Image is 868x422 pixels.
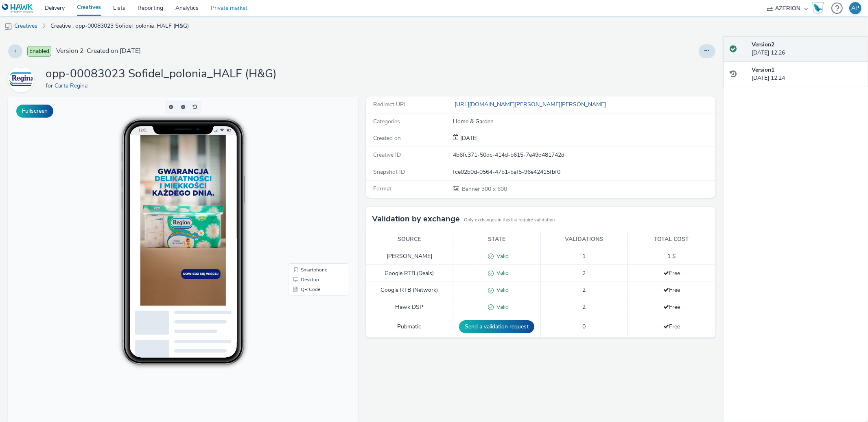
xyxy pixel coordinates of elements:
[293,171,319,176] span: Smartphone
[663,323,680,330] span: Free
[27,46,51,57] span: Enabled
[9,68,33,91] img: Carta Regina
[453,118,714,126] div: Home & Garden
[494,286,509,294] span: Valid
[752,66,861,83] div: [DATE] 12:24
[663,269,680,277] span: Free
[462,185,481,193] span: Banner
[130,31,139,36] span: 12:01
[373,101,407,108] span: Redirect URL
[453,231,540,248] th: State
[752,66,774,74] strong: Version 1
[8,75,37,83] a: Carta Regina
[16,105,53,118] button: Fullscreen
[459,320,534,333] button: Send a validation request
[366,231,453,248] th: Source
[582,323,586,330] span: 0
[282,168,339,178] li: Smartphone
[667,252,676,260] span: 1 $
[628,231,715,248] th: Total cost
[366,316,453,337] td: Pubmatic
[366,248,453,265] td: [PERSON_NAME]
[2,3,33,13] img: undefined Logo
[464,217,555,223] small: Only exchanges in this list require validation
[4,22,12,31] img: mobile
[663,303,680,311] span: Free
[752,41,861,57] div: [DATE] 12:26
[55,82,91,90] a: Carta Regina
[453,151,714,159] div: 4b6fc371-50dc-414d-b615-7e49d481742d
[459,134,478,142] span: [DATE]
[540,231,628,248] th: Validations
[372,213,460,225] h3: Validation by exchange
[752,41,774,48] strong: Version 2
[453,168,714,176] div: fce02b0d-0564-47b1-baf5-96e42415fbf0
[46,82,55,90] span: for
[293,190,312,195] span: QR Code
[453,101,609,108] a: [URL][DOMAIN_NAME][PERSON_NAME][PERSON_NAME]
[494,269,509,277] span: Valid
[582,269,586,277] span: 2
[366,282,453,299] td: Google RTB (Network)
[494,252,509,260] span: Valid
[373,134,401,142] span: Created on
[663,286,680,294] span: Free
[293,181,311,186] span: Desktop
[46,16,193,36] a: Creative : opp-00083023 Sofidel_polonia_HALF (H&G)
[812,2,827,15] a: Hawk Academy
[373,185,391,192] span: Format
[132,38,218,209] img: Advertisement preview
[461,185,507,193] span: 300 x 600
[582,286,586,294] span: 2
[459,134,478,142] div: Creation 19 September 2025, 12:24
[46,66,277,82] h1: opp-00083023 Sofidel_polonia_HALF (H&G)
[366,265,453,282] td: Google RTB (Deals)
[366,299,453,316] td: Hawk DSP
[373,168,405,176] span: Snapshot ID
[582,252,586,260] span: 1
[282,178,339,188] li: Desktop
[373,151,401,159] span: Creative ID
[582,303,586,311] span: 2
[282,188,339,198] li: QR Code
[852,2,859,14] div: AP
[56,46,141,56] span: Version 2 - Created on [DATE]
[373,118,400,125] span: Categories
[812,2,824,15] img: Hawk Academy
[494,303,509,311] span: Valid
